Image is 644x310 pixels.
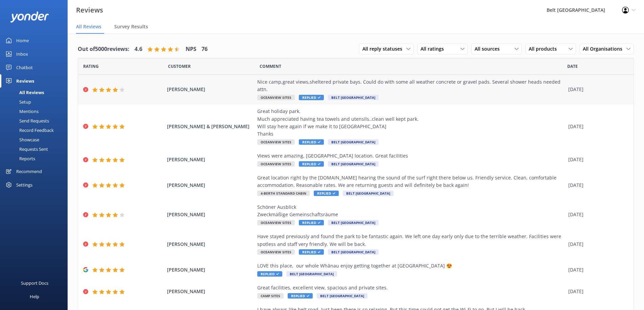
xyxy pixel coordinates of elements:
[299,139,324,145] span: Replied
[167,123,254,130] span: [PERSON_NAME] & [PERSON_NAME]
[568,241,625,248] div: [DATE]
[257,139,295,145] span: Oceanview Sites
[568,181,625,189] div: [DATE]
[167,211,254,218] span: [PERSON_NAME]
[583,45,626,53] span: All Organisations
[4,144,48,154] div: Requests Sent
[4,116,49,125] div: Send Requests
[343,191,393,196] span: Belt [GEOGRAPHIC_DATA]
[257,284,565,291] div: Great facilities, excellent view, spacious and private sites.
[4,125,68,135] a: Record Feedback
[568,211,625,218] div: [DATE]
[21,276,48,290] div: Support Docs
[16,47,28,61] div: Inbox
[4,144,68,154] a: Requests Sent
[4,135,39,144] div: Showcase
[529,45,561,53] span: All products
[257,78,565,93] div: Nice camp,great views,sheltered private bays. Could do with some all weather concrete or gravel p...
[328,249,379,255] span: Belt [GEOGRAPHIC_DATA]
[257,108,565,138] div: Great holiday park. Much appreciated having tea towels and utensils..clean well kept park. Will s...
[76,23,101,30] span: All Reviews
[186,45,196,54] h4: NPS
[78,45,129,54] h4: Out of 5000 reviews:
[317,293,367,299] span: Belt [GEOGRAPHIC_DATA]
[257,249,295,255] span: Oceanview Sites
[257,174,565,189] div: Great location right by the [DOMAIN_NAME] hearing the sound of the surf right there below us. Fri...
[257,220,295,225] span: Oceanview Sites
[167,288,254,295] span: [PERSON_NAME]
[421,45,448,53] span: All ratings
[362,45,406,53] span: All reply statuses
[328,220,379,225] span: Belt [GEOGRAPHIC_DATA]
[257,161,295,167] span: Oceanview Sites
[257,271,282,277] span: Replied
[314,191,339,196] span: Replied
[568,86,625,93] div: [DATE]
[328,139,379,145] span: Belt [GEOGRAPHIC_DATA]
[568,288,625,295] div: [DATE]
[30,290,39,303] div: Help
[201,45,208,54] h4: 76
[257,95,295,100] span: Oceanview Sites
[257,191,310,196] span: 4-Berth Standard Cabin
[257,293,284,299] span: Camp Sites
[10,11,49,23] img: yonder-white-logo.png
[16,61,33,74] div: Chatbot
[568,123,625,130] div: [DATE]
[299,220,324,225] span: Replied
[167,181,254,189] span: [PERSON_NAME]
[167,156,254,163] span: [PERSON_NAME]
[4,107,39,116] div: Mentions
[4,88,68,97] a: All Reviews
[328,95,379,100] span: Belt [GEOGRAPHIC_DATA]
[568,266,625,274] div: [DATE]
[288,293,313,299] span: Replied
[299,249,324,255] span: Replied
[167,266,254,274] span: [PERSON_NAME]
[299,95,324,100] span: Replied
[76,5,103,16] h3: Reviews
[114,23,148,30] span: Survey Results
[286,271,337,277] span: Belt [GEOGRAPHIC_DATA]
[167,241,254,248] span: [PERSON_NAME]
[4,97,31,107] div: Setup
[168,63,191,69] span: Date
[16,34,29,47] div: Home
[4,154,35,163] div: Reports
[16,165,42,178] div: Recommend
[4,135,68,144] a: Showcase
[135,45,142,54] h4: 4.6
[568,156,625,163] div: [DATE]
[16,74,34,88] div: Reviews
[4,116,68,125] a: Send Requests
[4,88,44,97] div: All Reviews
[83,63,99,69] span: Date
[167,86,254,93] span: [PERSON_NAME]
[257,233,565,248] div: Have stayed previously and found the park to be fantastic again. We left one day early only due t...
[475,45,504,53] span: All sources
[567,63,578,69] span: Date
[16,178,32,192] div: Settings
[4,125,54,135] div: Record Feedback
[299,161,324,167] span: Replied
[260,63,281,69] span: Question
[4,97,68,107] a: Setup
[257,262,565,270] div: LOVE this place, our whole Whānau enjoy getting together at [GEOGRAPHIC_DATA] 😍
[4,107,68,116] a: Mentions
[4,154,68,163] a: Reports
[257,203,565,219] div: Schöner Ausblick Zweckmäßige Gemeinschaftsräume
[328,161,379,167] span: Belt [GEOGRAPHIC_DATA]
[257,152,565,160] div: Views were amazing, [GEOGRAPHIC_DATA] location. Great facilities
